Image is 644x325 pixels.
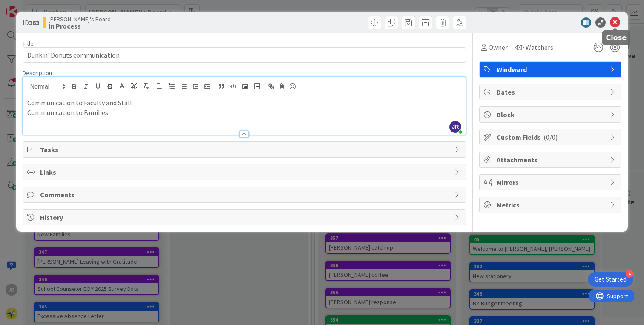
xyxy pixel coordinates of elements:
span: [PERSON_NAME]'s Board [49,16,111,23]
span: Tasks [40,144,450,155]
div: Get Started [595,275,627,284]
label: Title [23,40,34,47]
div: Open Get Started checklist, remaining modules: 4 [588,272,633,287]
p: Communication to Faculty and Staff [27,98,461,108]
div: 4 [626,270,633,278]
span: Owner [489,42,508,52]
span: ID [23,17,39,28]
span: ( 0/0 ) [543,133,558,141]
span: Attachments [497,155,606,165]
span: Custom Fields [497,132,606,142]
span: Mirrors [497,177,606,187]
span: Windward [497,64,606,75]
b: In Process [49,23,111,29]
span: JR [449,121,461,133]
b: 363 [29,18,39,27]
span: Description [23,69,52,77]
input: type card name here... [23,47,466,63]
span: History [40,212,450,222]
span: Block [497,109,606,120]
span: Watchers [526,42,553,52]
span: Dates [497,87,606,97]
span: Support [18,1,39,12]
span: Comments [40,190,450,200]
p: Communication to Families [27,108,461,118]
span: Metrics [497,200,606,210]
span: Links [40,167,450,177]
h5: Close [606,34,627,42]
